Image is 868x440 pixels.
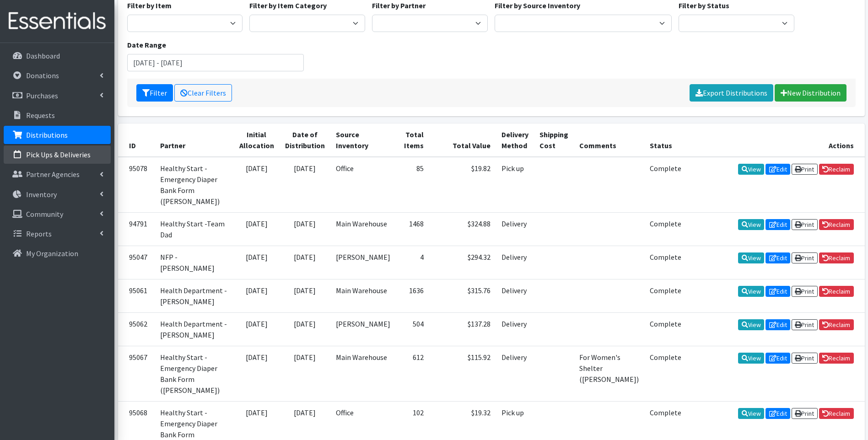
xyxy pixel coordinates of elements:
p: Distributions [26,130,68,140]
a: View [738,319,764,330]
td: [PERSON_NAME] [330,246,396,279]
a: Pick Ups & Deliveries [4,145,111,164]
a: Dashboard [4,47,111,65]
a: View [738,353,764,364]
td: $137.28 [429,312,496,346]
a: Print [792,408,818,419]
a: Edit [766,286,790,297]
th: Total Value [429,123,496,157]
td: Main Warehouse [330,279,396,312]
td: $324.88 [429,212,496,246]
td: Healthy Start -Team Dad [155,212,234,246]
td: Pick up [496,157,534,213]
th: Comments [574,123,644,157]
th: ID [118,123,155,157]
td: 94791 [118,212,155,246]
td: Healthy Start - Emergency Diaper Bank Form ([PERSON_NAME]) [155,346,234,401]
a: Purchases [4,86,111,105]
a: Community [4,205,111,223]
a: Print [792,252,818,263]
th: Shipping Cost [534,123,574,157]
p: Reports [26,229,52,238]
a: Clear Filters [174,84,232,102]
a: Reclaim [819,252,854,263]
p: Community [26,209,63,219]
a: Reports [4,225,111,243]
td: Office [330,157,396,213]
td: Complete [644,279,687,312]
button: Filter [136,84,173,102]
a: Reclaim [819,164,854,175]
th: Source Inventory [330,123,396,157]
td: Health Department - [PERSON_NAME] [155,279,234,312]
td: Delivery [496,246,534,279]
td: [DATE] [234,157,280,213]
td: Complete [644,246,687,279]
td: Complete [644,312,687,346]
td: 612 [396,346,429,401]
td: [DATE] [234,312,280,346]
label: Date Range [127,39,166,50]
td: $315.76 [429,279,496,312]
input: January 1, 2011 - December 31, 2011 [127,54,304,71]
a: Print [792,286,818,297]
a: Print [792,219,818,230]
a: Reclaim [819,408,854,419]
a: New Distribution [775,84,846,102]
td: [DATE] [280,279,330,312]
td: 95067 [118,346,155,401]
th: Total Items [396,123,429,157]
p: Purchases [26,91,58,100]
a: Reclaim [819,319,854,330]
td: Complete [644,157,687,213]
td: [PERSON_NAME] [330,312,396,346]
td: 95047 [118,246,155,279]
td: Delivery [496,279,534,312]
td: $115.92 [429,346,496,401]
th: Date of Distribution [280,123,330,157]
a: View [738,286,764,297]
a: Distributions [4,126,111,144]
td: $294.32 [429,246,496,279]
td: 4 [396,246,429,279]
a: Print [792,353,818,364]
p: Pick Ups & Deliveries [26,150,91,159]
td: Main Warehouse [330,346,396,401]
td: [DATE] [280,346,330,401]
a: Export Distributions [690,84,773,102]
td: Complete [644,346,687,401]
th: Partner [155,123,234,157]
td: [DATE] [280,312,330,346]
a: Edit [766,353,790,364]
td: Delivery [496,212,534,246]
a: Donations [4,66,111,85]
td: [DATE] [280,246,330,279]
a: View [738,164,764,175]
img: HumanEssentials [4,6,111,37]
td: 85 [396,157,429,213]
td: NFP - [PERSON_NAME] [155,246,234,279]
a: Edit [766,164,790,175]
td: [DATE] [234,246,280,279]
td: For Women's Shelter ([PERSON_NAME]) [574,346,644,401]
p: My Organization [26,249,78,258]
a: Reclaim [819,286,854,297]
th: Initial Allocation [234,123,280,157]
a: Reclaim [819,219,854,230]
a: Print [792,164,818,175]
p: Donations [26,71,59,80]
td: 95061 [118,279,155,312]
a: View [738,252,764,263]
td: [DATE] [280,157,330,213]
td: [DATE] [234,279,280,312]
a: Partner Agencies [4,165,111,183]
th: Status [644,123,687,157]
th: Delivery Method [496,123,534,157]
td: 1636 [396,279,429,312]
td: [DATE] [280,212,330,246]
a: Requests [4,106,111,124]
p: Inventory [26,190,57,199]
td: 95062 [118,312,155,346]
a: View [738,408,764,419]
td: $19.82 [429,157,496,213]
